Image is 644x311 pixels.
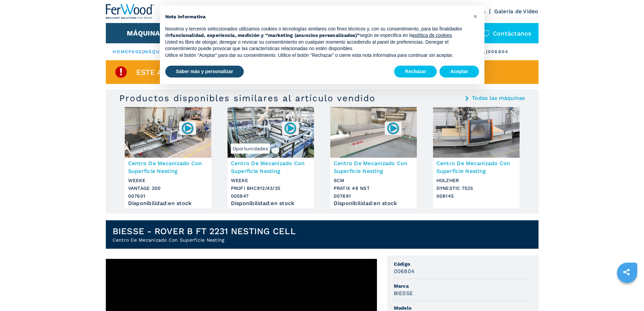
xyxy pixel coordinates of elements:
[386,121,400,135] img: 007691
[128,177,208,200] h3: WEEKE VANTAGE 200 007601
[113,226,296,237] h1: BIESSE - ROVER B FT 2231 NESTING CELL
[394,66,437,78] button: Rechazar
[106,4,154,19] img: Ferwood
[125,107,211,158] img: Centro De Mecanizado Con Superficie Nesting WEEKE VANTAGE 200
[472,95,525,101] a: Todas las máquinas
[142,49,144,54] span: |
[136,68,263,76] span: Este artículo ya está vendido
[231,177,311,200] h3: WEEKE PROFI BHC912/43/25 005947
[488,49,508,55] p: 006804
[413,32,452,38] a: política de cookies
[144,49,173,54] a: máquinas
[231,159,311,175] h3: Centro De Mecanizado Con Superficie Nesting
[165,39,468,52] p: Usted es libre de otorgar, denegar o revocar su consentimiento en cualquier momento accediendo al...
[228,107,314,208] a: Centro De Mecanizado Con Superficie Nesting WEEKE PROFI BHC912/43/25Oportunidades005947Centro De ...
[473,12,477,20] span: ×
[618,264,635,281] a: sharethis
[113,237,296,243] h2: Centro De Mecanizado Con Superficie Nesting
[334,159,413,175] h3: Centro De Mecanizado Con Superficie Nesting
[433,107,520,158] img: Centro De Mecanizado Con Superficie Nesting HOLZHER DYNESTIC 7535
[165,66,244,78] button: Saber más y personalizar
[394,267,415,275] h3: 006804
[127,29,164,37] button: Máquinas
[284,121,297,135] img: 005947
[470,11,481,22] button: Cerrar esta nota informativa
[439,66,479,78] button: Aceptar
[119,93,376,104] h3: Productos disponibles similares al artículo vendido
[228,107,314,158] img: Centro De Mecanizado Con Superficie Nesting WEEKE PROFI BHC912/43/25
[394,283,532,289] span: Marca
[436,177,516,200] h3: HOLZHER DYNESTIC 7535 008145
[128,159,208,175] h3: Centro De Mecanizado Con Superficie Nesting
[114,65,128,79] img: SoldProduct
[181,121,194,135] img: 007601
[128,202,208,205] div: Disponibilidad : en stock
[334,202,413,205] div: Disponibilidad : en stock
[330,107,417,158] img: Centro De Mecanizado Con Superficie Nesting SCM PRATIX 48 NST
[113,49,143,54] a: HOMEPAGE
[330,107,417,208] a: Centro De Mecanizado Con Superficie Nesting SCM PRATIX 48 NST007691Centro De Mecanizado Con Super...
[394,261,532,267] span: Código
[231,202,311,205] div: Disponibilidad : en stock
[165,14,468,20] h2: Nota informativa
[494,8,539,15] a: Galeria de Video
[433,107,520,208] a: Centro De Mecanizado Con Superficie Nesting HOLZHER DYNESTIC 7535Centro De Mecanizado Con Superfi...
[334,177,413,200] h3: SCM PRATIX 48 NST 007691
[476,23,539,43] div: Contáctanos
[165,26,468,39] p: Nosotros y terceros seleccionados utilizamos cookies o tecnologías similares con fines técnicos y...
[125,107,211,208] a: Centro De Mecanizado Con Superficie Nesting WEEKE VANTAGE 200007601Centro De Mecanizado Con Super...
[615,281,639,306] iframe: Chat
[170,32,360,38] strong: funcionalidad, experiencia, medición y “marketing (anuncios personalizados)”
[231,143,270,154] span: Oportunidades
[165,52,468,59] p: Utilice el botón “Aceptar” para dar su consentimiento. Utilice el botón “Rechazar” o cierre esta ...
[394,289,413,297] h3: BIESSE
[436,159,516,175] h3: Centro De Mecanizado Con Superficie Nesting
